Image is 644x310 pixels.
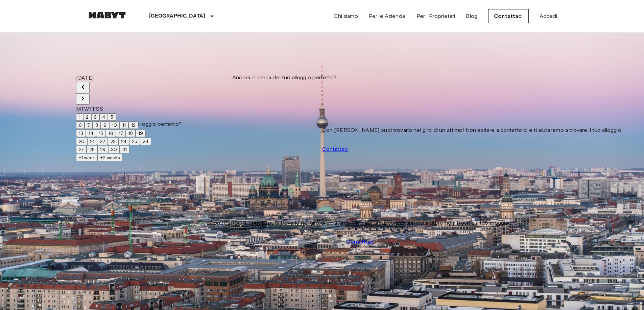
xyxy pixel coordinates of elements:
[120,146,129,153] button: 31
[89,106,92,112] span: Thursday
[76,82,90,93] button: Previous month
[93,121,101,129] button: 8
[149,12,206,20] p: [GEOGRAPHIC_DATA]
[76,146,87,153] button: 27
[87,146,97,153] button: 28
[76,154,98,161] button: ±1 week
[126,130,136,137] button: 18
[466,12,477,20] a: Blog
[118,138,129,145] button: 24
[86,130,96,137] button: 14
[97,138,108,145] button: 22
[99,113,108,121] button: 4
[488,9,529,23] a: Contattaci
[87,138,97,145] button: 21
[76,93,90,105] button: Next month
[540,12,557,20] a: Accedi
[136,130,146,137] button: 19
[416,12,455,20] a: Per i Proprietari
[120,121,128,129] button: 11
[334,12,358,20] a: Chi siamo
[97,146,108,153] button: 29
[76,74,151,82] div: [DATE]
[93,106,96,112] span: Friday
[76,153,151,162] div: Move In Flexibility
[210,219,510,227] span: Con [PERSON_NAME] puoi trovarlo nel giro di un attimo! Non esitare a contattarci e ti aiuteremo a...
[81,106,84,112] span: Tuesday
[96,130,106,137] button: 15
[108,138,118,145] button: 23
[108,113,116,121] button: 5
[96,106,99,112] span: Saturday
[76,121,85,129] button: 6
[76,138,87,145] button: 20
[76,130,86,137] button: 13
[116,130,126,137] button: 17
[109,121,120,129] button: 10
[85,121,93,129] button: 7
[346,238,373,246] a: Contattaci
[101,121,109,129] button: 9
[91,113,99,121] button: 3
[106,130,116,137] button: 16
[83,113,91,121] button: 2
[108,146,120,153] button: 30
[87,12,127,19] img: Habyt
[76,106,81,112] span: Monday
[76,113,83,121] button: 1
[99,106,103,112] span: Sunday
[84,106,89,112] span: Wednesday
[140,138,151,145] button: 26
[232,74,336,82] span: Ancora in cerca del tuo alloggio perfetto?
[369,12,406,20] a: Per le Aziende
[129,138,140,145] button: 25
[128,121,138,129] button: 12
[98,154,122,161] button: ±2 weeks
